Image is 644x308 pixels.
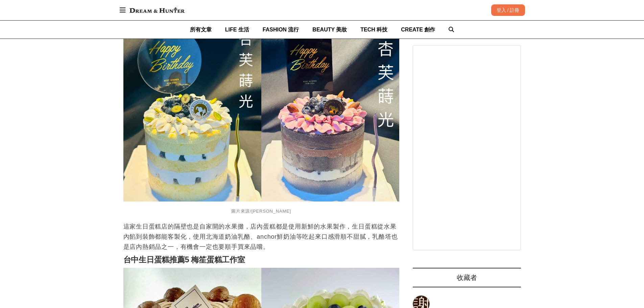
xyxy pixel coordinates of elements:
span: 所有文章 [190,27,212,32]
a: LIFE 生活 [225,21,249,39]
span: 收藏者 [457,274,477,281]
span: FASHION 流行 [263,27,299,32]
span: 圖片來源/[PERSON_NAME] [231,209,291,214]
strong: 台中生日蛋糕推薦5 梅笙蛋糕工作室 [123,255,245,264]
a: 所有文章 [190,21,212,39]
span: CREATE 創作 [401,27,435,32]
span: LIFE 生活 [225,27,249,32]
a: TECH 科技 [360,21,387,39]
img: 6家台中生日蛋糕推薦！網美蛋糕、客製蛋糕通通有，在地人口碑好評，跟著訂不踩雷 [123,29,399,202]
a: BEAUTY 美妝 [312,21,347,39]
span: BEAUTY 美妝 [312,27,347,32]
p: 這家生日蛋糕店的隔壁也是自家開的水果攤，店內蛋糕都是使用新鮮的水果製作，生日蛋糕從水果內餡到裝飾都能客製化，使用北海道奶油乳酪、anchor鮮奶油等吃起來口感滑順不甜膩，乳酪塔也是店內熱銷品之一... [123,221,399,252]
a: CREATE 創作 [401,21,435,39]
div: 登入 / 註冊 [491,4,525,16]
span: TECH 科技 [360,27,387,32]
img: Dream & Hunter [126,4,188,16]
a: FASHION 流行 [263,21,299,39]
